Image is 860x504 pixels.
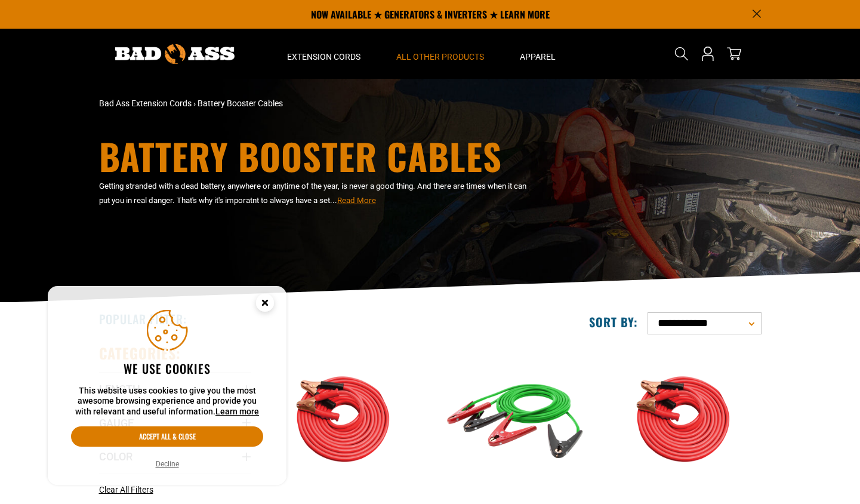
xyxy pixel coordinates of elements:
[99,138,535,174] h1: Battery Booster Cables
[193,99,196,108] span: ›
[48,286,286,485] aside: Cookie Consent
[396,51,484,62] span: All Other Products
[99,182,526,205] span: Getting stranded with a dead battery, anywhere or anytime of the year, is never a good thing. And...
[152,458,183,470] button: Decline
[71,426,263,447] button: Accept all & close
[99,485,153,494] span: Clear All Filters
[589,314,638,330] label: Sort by:
[71,361,263,376] h2: We use cookies
[198,99,283,108] span: Battery Booster Cables
[337,196,376,205] span: Read More
[610,350,760,487] img: orange
[672,44,691,63] summary: Search
[440,350,590,487] img: green
[378,29,502,79] summary: All Other Products
[115,44,235,64] img: Bad Ass Extension Cords
[270,350,420,487] img: features
[99,99,192,108] a: Bad Ass Extension Cords
[99,97,535,110] nav: breadcrumbs
[99,484,158,496] a: Clear All Filters
[269,29,378,79] summary: Extension Cords
[520,51,556,62] span: Apparel
[287,51,360,62] span: Extension Cords
[215,407,259,416] a: Learn more
[71,386,263,417] p: This website uses cookies to give you the most awesome browsing experience and provide you with r...
[502,29,574,79] summary: Apparel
